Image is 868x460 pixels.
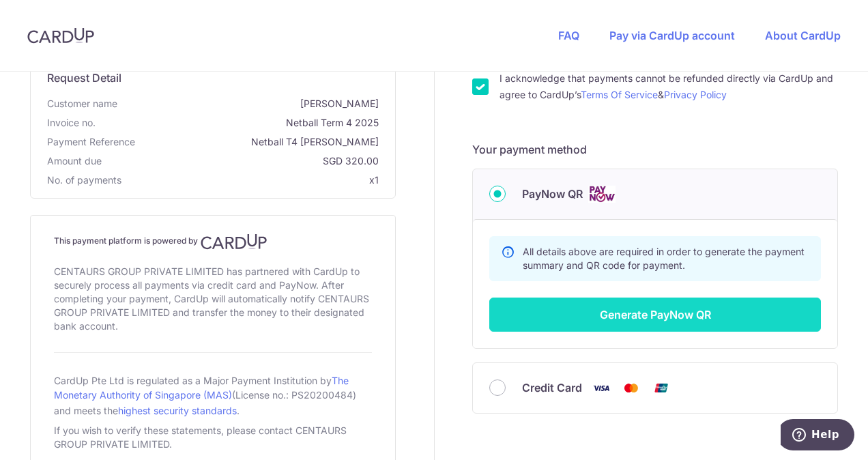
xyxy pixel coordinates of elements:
span: Customer name [47,97,117,111]
span: Invoice no. [47,116,96,130]
a: Terms Of Service [581,89,658,100]
button: Generate PayNow QR [489,298,821,332]
span: Netball T4 [PERSON_NAME] [141,135,379,149]
img: CardUp [27,27,94,44]
span: No. of payments [47,173,121,187]
img: Union Pay [648,379,675,397]
a: highest security standards [118,405,237,416]
span: translation missing: en.payment_reference [47,136,135,147]
span: All details above are required in order to generate the payment summary and QR code for payment. [523,246,805,271]
span: x1 [369,174,379,186]
div: If you wish to verify these statements, please contact CENTAURS GROUP PRIVATE LIMITED. [54,421,372,454]
span: Credit Card [522,379,582,396]
span: translation missing: en.request_detail [47,71,121,85]
a: About CardUp [765,29,841,42]
a: Pay via CardUp account [609,29,735,42]
a: Privacy Policy [664,89,727,100]
img: CardUp [201,233,267,250]
a: FAQ [558,29,579,42]
span: SGD 320.00 [107,154,379,168]
span: Netball Term 4 2025 [101,116,379,130]
div: CENTAURS GROUP PRIVATE LIMITED has partnered with CardUp to securely process all payments via cre... [54,262,372,336]
img: Mastercard [618,379,645,397]
span: PayNow QR [522,186,583,202]
div: PayNow QR Cards logo [489,186,821,203]
label: I acknowledge that payments cannot be refunded directly via CardUp and agree to CardUp’s & [500,70,838,103]
h4: This payment platform is powered by [54,233,372,250]
div: CardUp Pte Ltd is regulated as a Major Payment Institution by (License no.: PS20200484) and meets... [54,369,372,421]
span: [PERSON_NAME] [123,97,379,111]
a: The Monetary Authority of Singapore (MAS) [54,375,349,401]
img: Cards logo [588,186,616,203]
h5: Your payment method [472,141,838,158]
img: Visa [588,379,615,397]
span: Amount due [47,154,102,168]
div: Credit Card Visa Mastercard Union Pay [489,379,821,397]
iframe: Opens a widget where you can find more information [781,419,854,453]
